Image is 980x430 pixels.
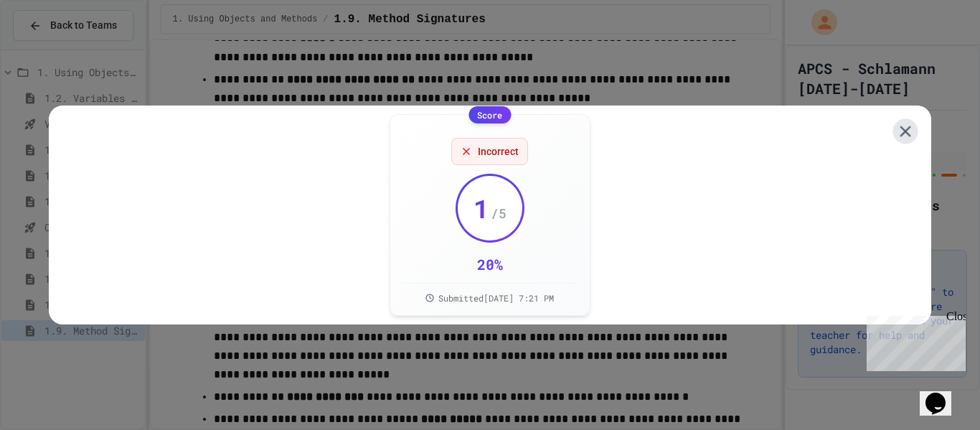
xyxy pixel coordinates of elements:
div: Chat with us now!Close [6,6,99,91]
iframe: chat widget [861,310,966,371]
div: Score [468,106,511,123]
span: / 5 [491,203,507,223]
iframe: chat widget [920,373,966,416]
div: 20 % [477,254,503,274]
span: 1 [473,194,489,223]
span: Incorrect [478,144,519,159]
span: Submitted [DATE] 7:21 PM [438,292,554,304]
